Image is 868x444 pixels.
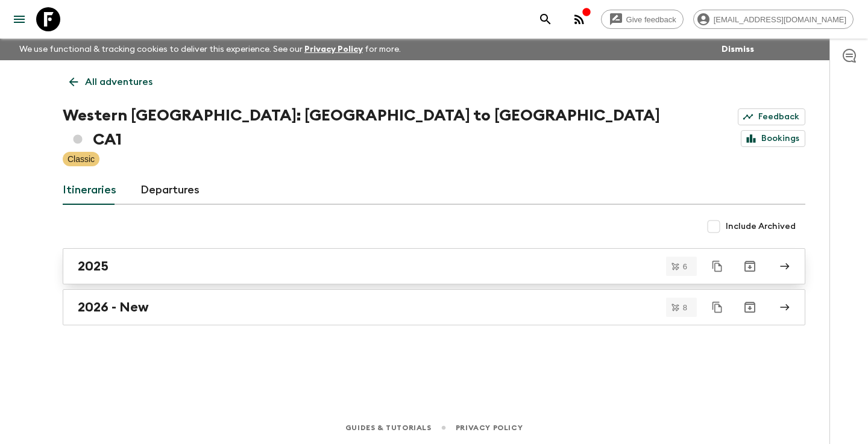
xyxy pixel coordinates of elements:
a: Privacy Policy [304,45,363,54]
h1: Western [GEOGRAPHIC_DATA]: [GEOGRAPHIC_DATA] to [GEOGRAPHIC_DATA] CA1 [63,104,669,152]
a: Departures [140,176,200,205]
p: All adventures [85,75,153,89]
button: search adventures [533,7,558,31]
a: All adventures [63,70,159,94]
a: Itineraries [63,176,116,205]
span: Give feedback [620,15,683,24]
button: Duplicate [706,296,728,318]
button: Archive [738,295,762,319]
a: Give feedback [601,10,684,29]
span: Include Archived [726,220,796,233]
span: [EMAIL_ADDRESS][DOMAIN_NAME] [707,15,853,24]
a: Guides & Tutorials [345,421,432,434]
p: Classic [68,153,95,165]
h2: 2025 [78,258,108,274]
div: [EMAIL_ADDRESS][DOMAIN_NAME] [693,10,854,29]
h2: 2026 - New [78,299,149,315]
a: Bookings [741,130,805,147]
a: 2026 - New [63,289,805,325]
span: 6 [676,263,694,270]
a: Feedback [738,108,805,125]
p: We use functional & tracking cookies to deliver this experience. See our for more. [14,39,406,60]
button: Duplicate [706,255,728,277]
a: 2025 [63,248,805,284]
span: 8 [676,304,694,311]
button: Archive [738,254,762,278]
button: Dismiss [719,41,757,58]
button: menu [7,7,31,31]
a: Privacy Policy [456,421,523,434]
